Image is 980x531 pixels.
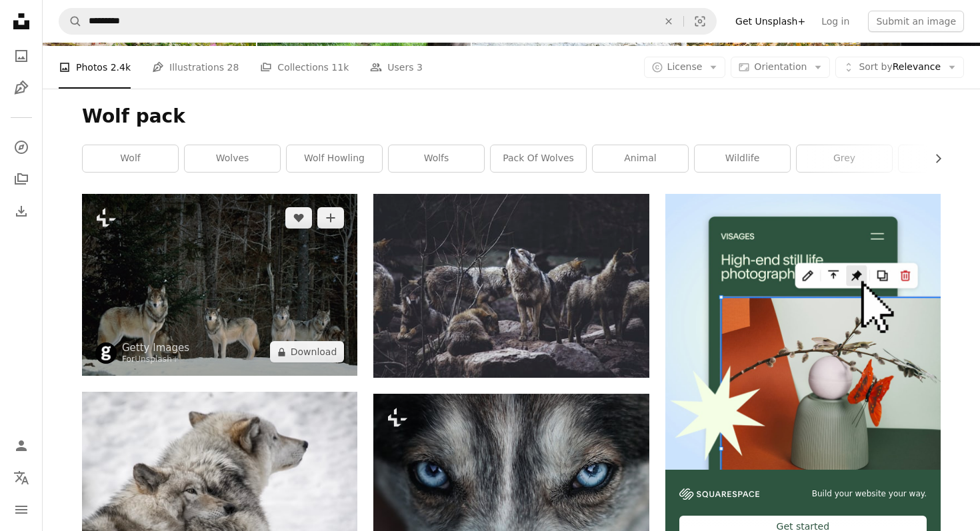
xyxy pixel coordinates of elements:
a: Photos [8,43,35,69]
span: 11k [331,60,349,75]
img: Other common name: timber wolf. Grey wolves are pack animals, with parents and cubs forming the b... [82,194,357,376]
button: Submit an image [868,11,964,32]
button: Orientation [731,57,830,78]
a: wolfs [389,145,484,172]
a: Home — Unsplash [8,8,35,37]
a: Users 3 [370,46,423,89]
a: a close up of a dog's blue eyes [373,464,649,476]
form: Find visuals sitewide [59,8,717,35]
span: License [667,61,703,72]
span: 3 [417,60,423,75]
button: Visual search [684,9,716,34]
a: two gray wolves [82,494,357,506]
img: wolf pack on rock formation [373,194,649,377]
a: wolf [83,145,178,172]
a: wolf howling [287,145,382,172]
a: Collections [8,166,35,193]
a: Illustrations 28 [152,46,239,89]
span: 28 [227,60,239,75]
button: scroll list to the right [926,145,941,172]
button: Language [8,464,35,491]
button: Search Unsplash [59,9,82,34]
a: Get Unsplash+ [727,11,813,32]
a: Illustrations [8,75,35,101]
a: pack of wolves [491,145,586,172]
a: Collections 11k [260,46,349,89]
h1: Wolf pack [82,105,941,129]
a: wolf pack on rock formation [373,279,649,291]
div: For [122,354,189,365]
span: Orientation [754,61,807,72]
a: Log in / Sign up [8,432,35,459]
a: Log in [813,11,857,32]
button: Sort byRelevance [835,57,964,78]
button: Like [285,207,312,229]
a: Getty Images [122,341,189,354]
img: file-1723602894256-972c108553a7image [665,194,941,469]
span: Sort by [859,61,892,72]
button: Add to Collection [317,207,344,229]
button: Menu [8,496,35,523]
a: Other common name: timber wolf. Grey wolves are pack animals, with parents and cubs forming the b... [82,278,357,290]
span: Relevance [859,61,941,74]
span: Build your website your way. [812,488,927,500]
a: Explore [8,134,35,161]
a: Download History [8,198,35,225]
a: animal [593,145,688,172]
button: License [644,57,726,78]
a: wolves [185,145,280,172]
img: file-1606177908946-d1eed1cbe4f5image [679,488,759,500]
a: Unsplash+ [135,354,179,364]
img: Go to Getty Images's profile [95,342,117,364]
button: Clear [654,9,683,34]
a: wildlife [695,145,790,172]
a: grey [797,145,892,172]
button: Download [270,341,345,362]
